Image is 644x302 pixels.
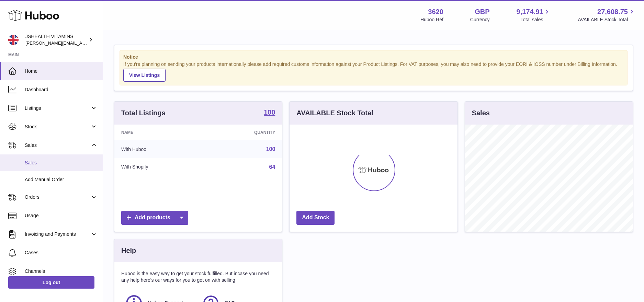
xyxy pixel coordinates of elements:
img: francesca@jshealthvitamins.com [8,35,19,45]
h3: Help [121,246,136,255]
span: 9,174.91 [517,7,543,16]
td: With Huboo [114,140,205,158]
a: 100 [266,146,275,152]
th: Name [114,125,205,140]
a: 64 [269,164,275,170]
a: 27,608.75 AVAILABLE Stock Total [578,7,636,23]
span: Dashboard [25,86,98,93]
h3: AVAILABLE Stock Total [296,108,373,118]
span: Channels [25,268,98,275]
h3: Total Listings [121,108,166,118]
strong: 3620 [428,7,443,16]
span: [PERSON_NAME][EMAIL_ADDRESS][DOMAIN_NAME] [25,40,138,46]
span: Sales [25,160,98,166]
span: AVAILABLE Stock Total [578,16,636,23]
a: Add products [121,211,188,225]
span: Usage [25,212,98,219]
h3: Sales [472,108,490,118]
strong: 100 [264,109,275,116]
span: Stock [25,124,90,130]
p: Huboo is the easy way to get your stock fulfilled. But incase you need any help here's our ways f... [121,270,275,283]
div: JSHEALTH VITAMINS [25,33,87,46]
span: Total sales [520,16,551,23]
div: If you're planning on sending your products internationally please add required customs informati... [123,61,624,82]
td: With Shopify [114,158,205,176]
span: Listings [25,105,90,112]
a: Log out [8,276,94,289]
span: Invoicing and Payments [25,231,90,237]
span: Add Manual Order [25,176,98,183]
strong: Notice [123,54,624,60]
div: Huboo Ref [420,16,443,23]
span: 27,608.75 [597,7,628,16]
span: Sales [25,142,90,149]
a: View Listings [123,69,166,82]
a: 100 [264,109,275,117]
strong: GBP [475,7,489,16]
span: Home [25,68,98,74]
a: Add Stock [296,211,335,225]
a: 9,174.91 Total sales [517,7,551,23]
span: Cases [25,249,98,256]
div: Currency [470,16,490,23]
th: Quantity [205,125,282,140]
span: Orders [25,194,90,200]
